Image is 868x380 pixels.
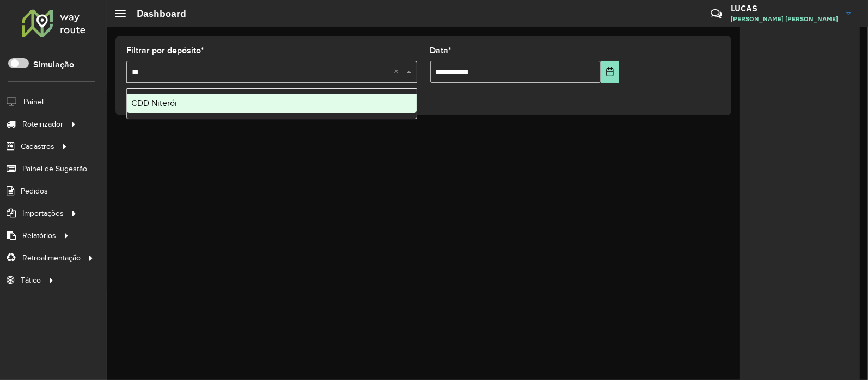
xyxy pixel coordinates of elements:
span: CDD Niterói [131,98,177,108]
span: Roteirizador [22,119,63,130]
span: Relatórios [22,230,56,241]
button: Choose Date [601,61,619,83]
label: Simulação [33,58,74,71]
span: Pedidos [21,185,48,197]
label: Data [430,44,452,57]
span: [PERSON_NAME] [PERSON_NAME] [731,14,838,24]
h2: Dashboard [126,8,186,20]
span: Tático [21,275,41,286]
span: Clear all [394,65,404,78]
ng-dropdown-panel: Options list [126,88,417,119]
span: Painel [23,96,44,108]
a: Contato Rápido [705,2,728,26]
span: Importações [22,208,64,219]
span: Cadastros [21,141,54,152]
label: Filtrar por depósito [126,44,204,57]
span: Retroalimentação [22,252,81,264]
span: Painel de Sugestão [22,163,87,175]
h3: LUCAS [731,3,838,14]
